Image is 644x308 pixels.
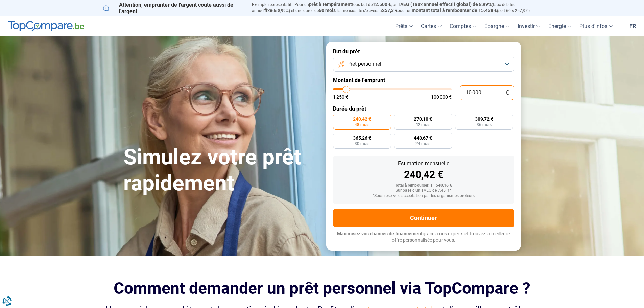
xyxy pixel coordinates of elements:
[415,142,430,146] span: 24 mois
[353,136,371,140] span: 365,26 €
[398,2,492,7] span: TAEG (Taux annuel effectif global) de 8,99%
[337,231,423,236] span: Maximisez vos chances de financement
[252,2,541,14] p: Exemple représentatif : Pour un tous but de , un (taux débiteur annuel de 8,99%) et une durée de ...
[391,16,417,36] a: Prêts
[446,16,480,36] a: Comptes
[347,60,381,68] span: Prêt personnel
[506,90,509,96] span: €
[514,16,544,36] a: Investir
[333,77,514,84] label: Montant de l'emprunt
[355,123,369,127] span: 48 mois
[477,123,492,127] span: 36 mois
[575,16,617,36] a: Plus d'infos
[338,194,509,198] div: *Sous réserve d'acceptation par les organismes prêteurs
[417,16,446,36] a: Cartes
[431,95,452,99] span: 100 000 €
[338,183,509,188] div: Total à rembourser: 11 540,16 €
[319,8,336,13] span: 60 mois
[355,142,369,146] span: 30 mois
[412,8,497,13] span: montant total à rembourser de 15.438 €
[338,170,509,180] div: 240,42 €
[475,117,493,121] span: 309,72 €
[103,2,244,15] p: Attention, emprunter de l'argent coûte aussi de l'argent.
[333,231,514,244] p: grâce à nos experts et trouvez la meilleure offre personnalisée pour vous.
[123,144,318,196] h1: Simulez votre prêt rapidement
[333,95,348,99] span: 1 250 €
[480,16,514,36] a: Épargne
[333,209,514,227] button: Continuer
[8,21,84,32] img: TopCompare
[353,117,371,121] span: 240,42 €
[333,105,514,112] label: Durée du prêt
[264,8,272,13] span: fixe
[414,117,432,121] span: 270,10 €
[382,8,398,13] span: 257,3 €
[338,188,509,193] div: Sur base d'un TAEG de 7,45 %*
[103,279,541,298] h2: Comment demander un prêt personnel via TopCompare ?
[415,123,430,127] span: 42 mois
[414,136,432,140] span: 448,67 €
[544,16,575,36] a: Énergie
[625,16,640,36] a: fr
[333,57,514,72] button: Prêt personnel
[309,2,352,7] span: prêt à tempérament
[338,161,509,166] div: Estimation mensuelle
[373,2,391,7] span: 12.500 €
[333,48,514,55] label: But du prêt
